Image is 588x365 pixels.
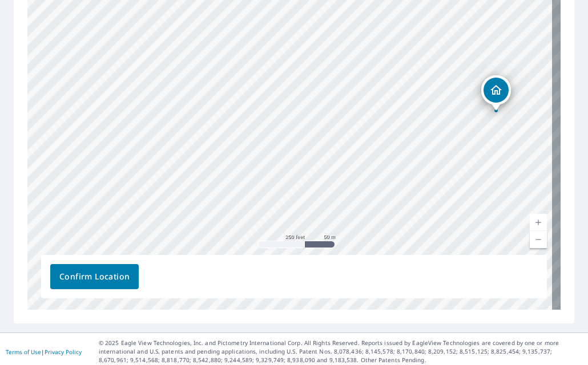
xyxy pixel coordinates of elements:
[530,214,547,231] a: Current Level 17, Zoom In
[99,339,582,364] p: © 2025 Eagle View Technologies, Inc. and Pictometry International Corp. All Rights Reserved. Repo...
[59,270,130,284] span: Confirm Location
[6,348,41,356] a: Terms of Use
[530,231,547,248] a: Current Level 17, Zoom Out
[6,348,82,355] p: |
[50,264,139,289] button: Confirm Location
[481,75,511,111] div: Dropped pin, building 1, Residential property, 731 Tealbrook Diamond City, AR 72644
[45,348,82,356] a: Privacy Policy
